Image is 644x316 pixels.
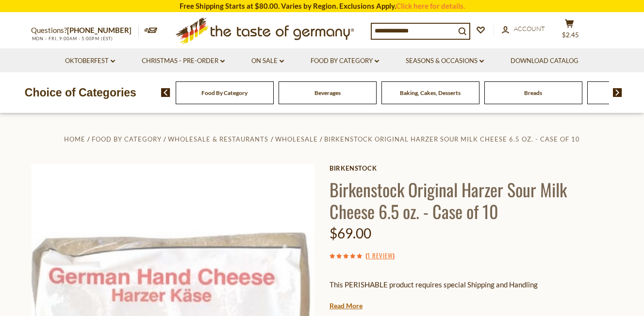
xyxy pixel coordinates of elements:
a: Beverages [314,89,341,96]
a: On Sale [251,56,284,66]
span: $69.00 [330,225,371,241]
p: Questions? [31,24,139,37]
a: Baking, Cakes, Desserts [400,89,461,96]
a: Food By Category [311,56,379,66]
a: Food By Category [201,89,248,96]
a: Wholesale [275,135,318,143]
span: ( ) [365,251,395,260]
a: Birkenstock [330,164,613,172]
a: Food By Category [92,135,162,143]
a: Click here for details. [396,1,465,10]
span: $2.45 [562,31,579,39]
img: next arrow [613,88,622,97]
a: Wholesale & Restaurants [168,135,268,143]
a: Breads [524,89,542,96]
a: Birkenstock Original Harzer Sour Milk Cheese 6.5 oz. - Case of 10 [324,135,580,143]
li: We will ship this product in heat-protective packaging and ice. [339,298,613,310]
span: Account [514,25,545,32]
a: [PHONE_NUMBER] [67,26,132,34]
a: 1 Review [367,251,393,261]
span: MON - FRI, 9:00AM - 5:00PM (EST) [31,36,114,41]
a: Account [502,24,545,34]
img: previous arrow [161,88,170,97]
h1: Birkenstock Original Harzer Sour Milk Cheese 6.5 oz. - Case of 10 [330,178,613,222]
button: $2.45 [555,19,584,43]
a: Read More [330,301,363,311]
a: Seasons & Occasions [406,56,484,66]
a: Christmas - PRE-ORDER [142,56,225,66]
a: Home [64,135,85,143]
a: Download Catalog [511,56,578,66]
a: Oktoberfest [65,56,115,66]
p: This PERISHABLE product requires special Shipping and Handling [330,279,613,291]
